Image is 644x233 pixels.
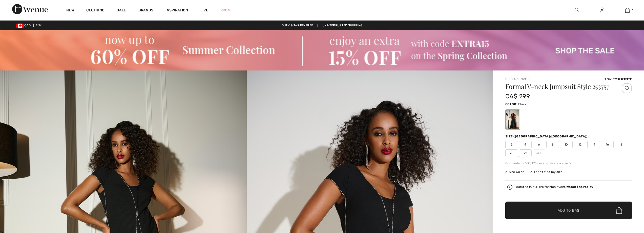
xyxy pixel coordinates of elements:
[605,77,632,81] div: 1 review
[632,8,633,12] span: 1
[138,8,154,13] a: Brands
[575,7,579,13] img: search the website
[505,170,524,174] span: Size Guide
[200,8,208,13] a: Live
[165,8,188,13] span: Inspiration
[615,7,640,13] a: 1
[12,4,48,14] img: 1ère Avenue
[36,24,42,27] span: EN
[117,8,126,13] a: Sale
[86,8,105,13] a: Clothing
[505,102,517,106] span: Color:
[533,149,545,157] span: 24
[533,141,545,148] span: 6
[505,134,590,139] div: Size ([GEOGRAPHIC_DATA]/[GEOGRAPHIC_DATA]):
[558,208,579,213] span: Add to Bag
[514,185,593,189] div: Featured in our live fashion event.
[16,24,33,27] span: CAD
[587,141,600,148] span: 14
[505,141,518,148] span: 2
[530,170,562,174] div: I can't find my size
[505,161,632,166] div: Our model is 5'9"/175 cm and wears a size 6.
[600,7,604,13] img: My Info
[220,8,231,13] a: Prom
[546,141,559,148] span: 8
[625,7,630,13] img: My Bag
[505,202,632,219] button: Add to Bag
[601,141,614,148] span: 16
[505,93,530,100] span: CA$ 299
[66,8,74,13] a: New
[540,152,543,154] img: ring-m.svg
[518,102,527,106] span: Black
[566,185,593,189] strong: Watch the replay
[574,141,586,148] span: 12
[519,141,532,148] span: 4
[506,110,519,129] div: Black
[616,207,622,214] img: Bag.svg
[505,149,518,157] span: 20
[596,7,608,13] a: Sign In
[507,185,512,190] img: Watch the replay
[16,24,24,28] img: Canadian Dollar
[615,141,627,148] span: 18
[505,77,531,81] a: [PERSON_NAME]
[519,149,532,157] span: 22
[505,83,611,90] h1: Formal V-neck Jumpsuit Style 253757
[560,141,573,148] span: 10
